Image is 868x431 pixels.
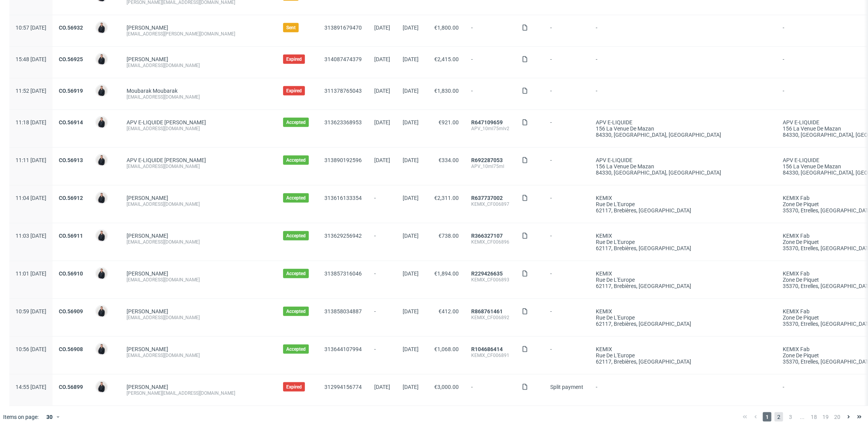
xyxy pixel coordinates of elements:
div: [EMAIL_ADDRESS][DOMAIN_NAME] [127,352,271,359]
a: 313891679470 [324,25,362,31]
a: CO.56899 [59,384,83,390]
span: - [374,270,390,289]
span: Accepted [286,308,306,314]
a: 314087474379 [324,56,362,62]
img: Adrian Margula [96,268,107,279]
a: Moubarak Moubarak [127,88,178,94]
span: - [550,157,583,176]
div: Rue de l'Europe [596,352,770,359]
a: R366327107 [471,233,503,239]
a: 313857316046 [324,270,362,277]
span: Accepted [286,346,306,352]
a: APV E-LIQUIDE [PERSON_NAME] [127,119,206,125]
a: R692287053 [471,157,503,163]
div: APV E-LIQUIDE [596,157,770,163]
img: Adrian Margula [96,54,107,65]
a: [PERSON_NAME] [127,233,168,239]
span: 14:55 [DATE] [16,384,46,390]
img: Adrian Margula [96,382,107,392]
a: APV E-LIQUIDE [PERSON_NAME] [127,157,206,163]
span: - [550,270,583,289]
div: KEMIX_CF006896 [471,239,509,245]
div: KEMIX_CF006897 [471,201,509,207]
img: Adrian Margula [96,155,107,166]
span: 11:03 [DATE] [16,233,46,239]
span: - [550,119,583,138]
a: [PERSON_NAME] [127,346,168,352]
span: [DATE] [403,25,419,31]
span: €2,415.00 [434,56,459,62]
div: KEMIX [596,270,770,277]
span: - [550,346,583,365]
div: KEMIX [596,195,770,201]
span: - [550,233,583,251]
span: €2,311.00 [434,195,459,201]
span: [DATE] [374,25,390,31]
span: Expired [286,88,302,94]
div: KEMIX [596,233,770,239]
div: KEMIX [596,346,770,352]
div: 62117, Brebières , [GEOGRAPHIC_DATA] [596,207,770,214]
span: [DATE] [374,88,390,94]
span: [DATE] [403,384,419,390]
img: Adrian Margula [96,117,107,128]
div: [EMAIL_ADDRESS][DOMAIN_NAME] [127,314,271,321]
span: Accepted [286,157,306,163]
span: Accepted [286,270,306,277]
span: 18 [810,412,818,422]
span: €738.00 [438,233,459,239]
span: 19 [821,412,830,422]
span: Split payment [550,384,583,390]
a: CO.56925 [59,56,83,62]
span: - [550,25,583,37]
a: R104686414 [471,346,503,352]
a: CO.56909 [59,308,83,314]
span: [DATE] [403,56,419,62]
a: 313623368953 [324,119,362,125]
span: - [550,308,583,327]
span: [DATE] [374,384,390,390]
span: €921.00 [438,119,459,125]
span: 3 [786,412,795,422]
div: KEMIX_CF006891 [471,352,509,359]
span: 2 [775,412,783,422]
span: €1,800.00 [434,25,459,31]
a: CO.56914 [59,119,83,125]
div: Rue de l'Europe [596,201,770,207]
span: [DATE] [403,233,419,239]
a: [PERSON_NAME] [127,308,168,314]
a: [PERSON_NAME] [127,270,168,277]
span: Items on page: [3,413,39,421]
span: ... [798,412,806,422]
div: [EMAIL_ADDRESS][DOMAIN_NAME] [127,239,271,245]
span: [DATE] [403,157,419,163]
span: - [471,56,509,69]
span: [DATE] [374,119,390,125]
span: 11:52 [DATE] [16,88,46,94]
a: [PERSON_NAME] [127,56,168,62]
span: - [471,384,509,396]
div: KEMIX [596,308,770,314]
span: [DATE] [374,157,390,163]
div: APV_10ml75mlv2 [471,125,509,132]
span: [DATE] [374,56,390,62]
div: 62117, Brebières , [GEOGRAPHIC_DATA] [596,321,770,327]
div: [EMAIL_ADDRESS][DOMAIN_NAME] [127,201,271,207]
div: 30 [42,412,56,422]
div: 84330, [GEOGRAPHIC_DATA] , [GEOGRAPHIC_DATA] [596,132,770,138]
img: Adrian Margula [96,306,107,317]
span: 10:57 [DATE] [16,25,46,31]
a: [PERSON_NAME] [127,195,168,201]
span: [DATE] [403,88,419,94]
span: [DATE] [403,119,419,125]
span: €334.00 [438,157,459,163]
span: 15:48 [DATE] [16,56,46,62]
span: - [374,195,390,214]
span: - [471,88,509,100]
span: - [596,56,770,69]
div: APV_10ml75ml [471,163,509,170]
span: - [471,25,509,37]
img: Adrian Margula [96,230,107,241]
span: - [596,88,770,100]
span: 11:11 [DATE] [16,157,46,163]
